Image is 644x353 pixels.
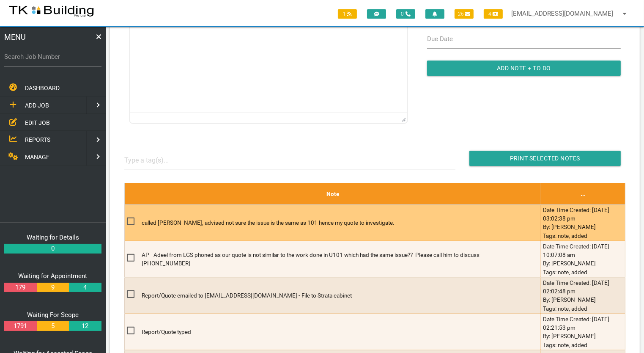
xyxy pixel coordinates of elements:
[427,34,453,44] label: Due Date
[541,277,625,314] td: Date Time Created: [DATE] 02:02:48 pm By: [PERSON_NAME] Tags: note, added
[25,85,60,91] span: DASHBOARD
[8,4,94,18] img: s3file
[124,183,541,204] th: Note
[4,52,101,62] label: Search Job Number
[541,204,625,241] td: Date Time Created: [DATE] 03:02:38 pm By: [PERSON_NAME] Tags: note, added
[25,119,50,126] span: EDIT JOB
[69,321,101,331] a: 12
[69,283,101,292] a: 4
[142,218,512,227] p: called [PERSON_NAME], advised not sure the issue is the same as 101 hence my quote to investigate.
[27,234,79,241] a: Waiting for Details
[25,102,49,109] span: ADD JOB
[37,283,69,292] a: 9
[27,311,79,319] a: Waiting For Scope
[25,154,49,160] span: MANAGE
[142,251,512,268] p: AP - Adeel from LGS phoned as our quote is not similar to the work done in U101 which had the sam...
[455,9,474,19] span: 26
[37,321,69,331] a: 5
[541,183,625,204] th: ...
[4,244,101,254] a: 0
[142,291,512,300] p: Report/Quote emailed to [EMAIL_ADDRESS][DOMAIN_NAME] - File to Strata cabinet
[541,314,625,350] td: Date Time Created: [DATE] 02:21:53 pm By: [PERSON_NAME] Tags: note, added
[484,9,503,19] span: 4
[541,241,625,277] td: Date Time Created: [DATE] 10:07:08 am By: [PERSON_NAME] Tags: note, added
[338,9,357,19] span: 1
[402,114,406,122] div: Press the Up and Down arrow keys to resize the editor.
[4,283,36,292] a: 179
[4,31,26,43] span: MENU
[19,272,88,280] a: Waiting for Appointment
[427,61,621,76] input: Add Note + To Do
[4,321,36,331] a: 1791
[396,9,415,19] span: 0
[124,151,188,170] input: Type a tag(s)...
[469,151,621,166] input: Print Selected Notes
[25,136,50,143] span: REPORTS
[142,328,512,336] p: Report/Quote typed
